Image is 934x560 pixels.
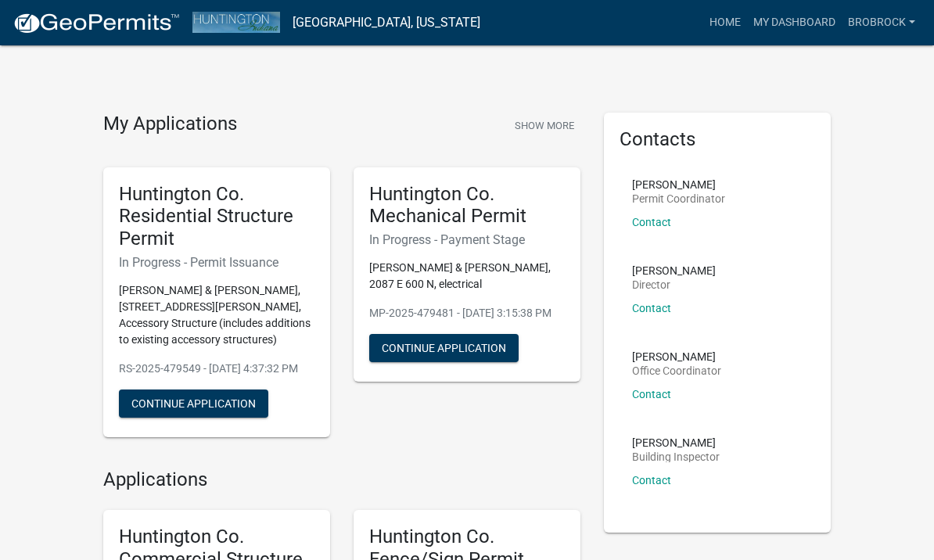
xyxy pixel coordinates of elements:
[620,128,815,151] h5: Contacts
[632,302,671,314] a: Contact
[119,282,314,348] p: [PERSON_NAME] & [PERSON_NAME], [STREET_ADDRESS][PERSON_NAME], Accessory Structure (includes addit...
[632,179,725,190] p: [PERSON_NAME]
[632,216,671,228] a: Contact
[103,468,580,491] h4: Applications
[369,334,519,362] button: Continue Application
[632,265,716,276] p: [PERSON_NAME]
[632,365,721,376] p: Office Coordinator
[369,305,565,321] p: MP-2025-479481 - [DATE] 3:15:38 PM
[119,361,314,377] p: RS-2025-479549 - [DATE] 4:37:32 PM
[632,474,671,486] a: Contact
[103,113,237,136] h4: My Applications
[632,279,716,290] p: Director
[119,183,314,250] h5: Huntington Co. Residential Structure Permit
[119,255,314,270] h6: In Progress - Permit Issuance
[293,9,480,36] a: [GEOGRAPHIC_DATA], [US_STATE]
[632,437,720,448] p: [PERSON_NAME]
[632,351,721,362] p: [PERSON_NAME]
[508,113,580,138] button: Show More
[632,193,725,204] p: Permit Coordinator
[703,8,747,38] a: Home
[747,8,842,38] a: My Dashboard
[632,388,671,400] a: Contact
[192,12,280,33] img: Huntington County, Indiana
[369,183,565,228] h5: Huntington Co. Mechanical Permit
[369,260,565,293] p: [PERSON_NAME] & [PERSON_NAME], 2087 E 600 N, electrical
[119,389,268,418] button: Continue Application
[842,8,921,38] a: brobrock
[632,451,720,462] p: Building Inspector
[369,232,565,247] h6: In Progress - Payment Stage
